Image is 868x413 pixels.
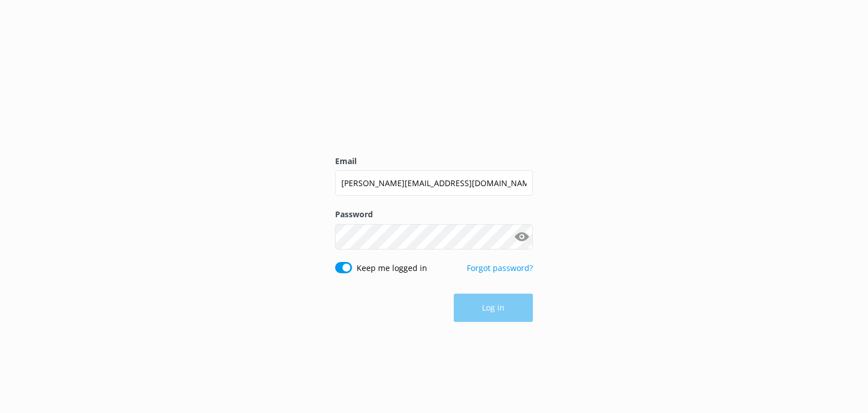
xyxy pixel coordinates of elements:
button: Show password [510,225,533,248]
label: Password [335,208,533,221]
label: Keep me logged in [357,262,427,274]
a: Forgot password? [467,263,533,273]
label: Email [335,155,533,167]
input: user@emailaddress.com [335,170,533,196]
